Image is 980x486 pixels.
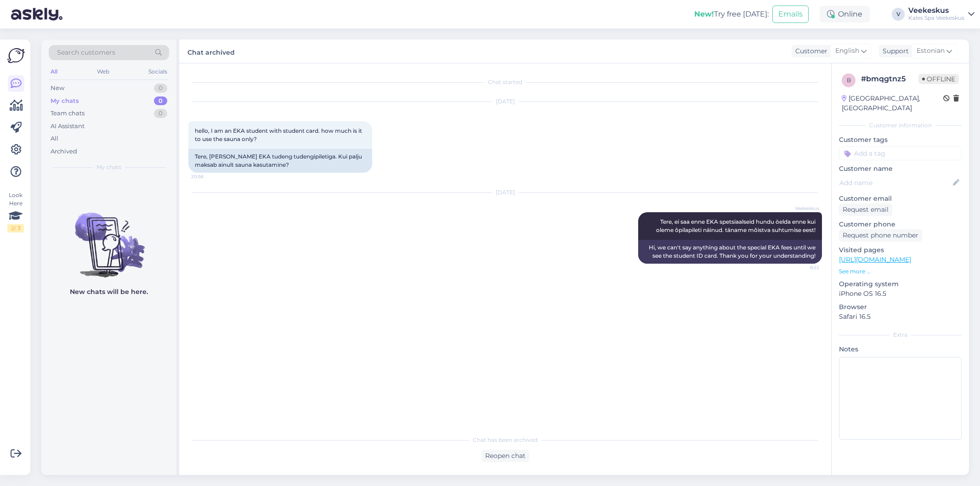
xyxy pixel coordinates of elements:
[785,205,819,212] span: Veekeskus
[694,10,714,18] b: New!
[918,74,959,84] span: Offline
[792,46,827,56] div: Customer
[51,134,58,143] div: All
[820,6,870,23] div: Online
[51,96,79,106] div: My chats
[847,77,851,84] span: b
[861,73,918,85] div: # bmqgtnz5
[908,7,964,14] div: Veekeskus
[95,66,111,78] div: Web
[839,267,962,276] p: See more ...
[839,164,962,174] p: Customer name
[839,203,892,216] div: Request email
[191,173,226,180] span: 20:56
[785,264,819,271] span: 8:22
[195,127,363,142] span: hello, I am an EKA student with student card. how much is it to use the sauna only?
[839,279,962,289] p: Operating system
[839,255,911,264] a: [URL][DOMAIN_NAME]
[839,345,962,354] p: Notes
[154,96,167,106] div: 0
[839,121,962,130] div: Customer information
[57,48,115,57] span: Search customers
[70,287,148,297] p: New chats will be here.
[147,66,169,78] div: Socials
[839,312,962,322] p: Safari 16.5
[656,218,817,233] span: Tere, ei saa enne EKA spetsiaalseid hundu öelda enne kui oleme õpilapileti näinud. täname mõistva...
[835,46,859,56] span: English
[839,178,951,188] input: Add name
[51,109,85,118] div: Team chats
[694,9,769,20] div: Try free [DATE]:
[154,109,167,118] div: 0
[772,6,809,23] button: Emails
[188,149,372,173] div: Tere, [PERSON_NAME] EKA tudeng tudengipiletiga. Kui palju maksab ainult sauna kasutamine?
[51,84,64,93] div: New
[839,302,962,312] p: Browser
[892,8,905,21] div: V
[41,196,176,279] img: No chats
[839,229,922,242] div: Request phone number
[7,191,24,232] div: Look Here
[839,220,962,229] p: Customer phone
[839,194,962,203] p: Customer email
[638,240,822,264] div: Hi, we can't say anything about the special EKA fees until we see the student ID card. Thank you ...
[51,122,85,131] div: AI Assistant
[842,94,943,113] div: [GEOGRAPHIC_DATA], [GEOGRAPHIC_DATA]
[839,289,962,299] p: iPhone OS 16.5
[482,450,529,462] div: Reopen chat
[49,66,59,78] div: All
[188,78,822,86] div: Chat started
[7,47,25,64] img: Askly Logo
[473,436,538,444] span: Chat has been archived
[908,14,964,22] div: Kales Spa Veekeskus
[51,147,77,156] div: Archived
[879,46,909,56] div: Support
[154,84,167,93] div: 0
[839,147,962,160] input: Add a tag
[7,224,24,232] div: 2 / 3
[188,188,822,197] div: [DATE]
[188,97,822,106] div: [DATE]
[187,45,235,57] label: Chat archived
[917,46,945,56] span: Estonian
[908,7,974,22] a: VeekeskusKales Spa Veekeskus
[839,331,962,339] div: Extra
[839,245,962,255] p: Visited pages
[96,163,121,171] span: My chats
[839,135,962,145] p: Customer tags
